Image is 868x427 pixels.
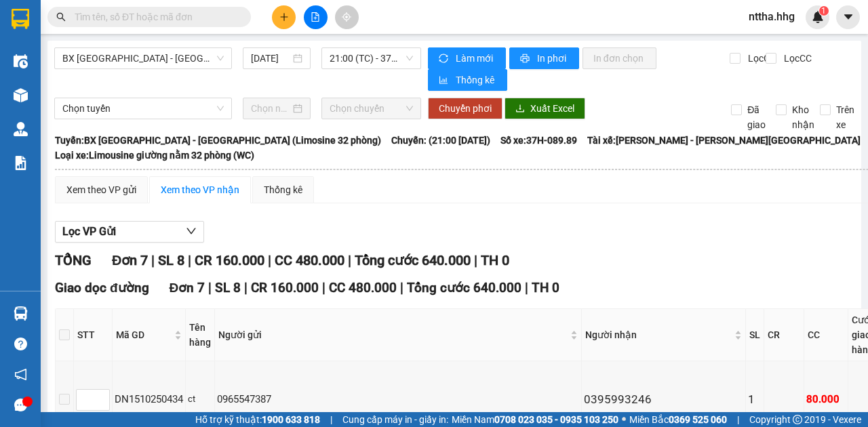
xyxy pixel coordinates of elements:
span: Cung cấp máy in - giấy in: [342,412,448,427]
img: logo-vxr [12,9,29,29]
span: Đơn 7 [112,252,148,268]
span: Giao dọc đường [55,280,149,296]
div: Xem theo VP gửi [66,182,136,197]
span: Tổng cước 640.000 [355,252,471,268]
th: STT [74,309,113,361]
button: aim [335,5,359,29]
span: Miền Bắc [629,412,727,427]
img: warehouse-icon [14,306,28,321]
div: DN1510250434 [115,392,183,408]
div: ct [188,392,212,406]
button: caret-down [836,5,860,29]
span: printer [520,54,532,64]
strong: 1900 633 818 [262,414,320,425]
span: Loại xe: Limousine giường nằm 32 phòng (WC) [55,148,254,163]
span: | [330,412,332,427]
span: down [186,226,197,237]
button: Lọc VP Gửi [55,221,204,243]
span: message [14,399,27,411]
span: bar-chart [439,75,450,86]
span: Tổng cước 640.000 [407,280,521,296]
span: plus [279,12,289,22]
span: file-add [311,12,320,22]
span: Miền Nam [452,412,618,427]
img: icon-new-feature [812,11,824,23]
span: Chuyến: (21:00 [DATE]) [391,133,490,148]
span: TH 0 [481,252,509,268]
button: syncLàm mới [428,47,506,69]
button: printerIn phơi [509,47,579,69]
span: nttha.hhg [738,8,806,25]
img: warehouse-icon [14,122,28,136]
div: Thống kê [264,182,302,197]
span: question-circle [14,338,27,350]
div: Xem theo VP nhận [161,182,239,197]
span: search [56,12,66,22]
span: notification [14,368,27,381]
span: | [244,280,248,296]
span: Lọc CC [778,51,814,66]
span: Xuất Excel [530,101,574,116]
span: | [188,252,191,268]
span: In phơi [537,51,568,66]
button: In đơn chọn [583,47,656,69]
span: | [400,280,403,296]
div: 1 [748,390,762,409]
span: sync [439,54,450,64]
button: Chuyển phơi [428,98,502,119]
span: | [268,252,271,268]
span: Mã GD [116,327,172,342]
span: BX Đà Nẵng - Đô Lương (Limosine 32 phòng) [62,48,224,68]
th: CR [764,309,804,361]
input: Tìm tên, số ĐT hoặc mã đơn [75,9,235,24]
span: Kho nhận [787,102,820,132]
span: Số xe: 37H-089.89 [500,133,577,148]
span: TH 0 [532,280,559,296]
span: | [151,252,155,268]
span: Làm mới [456,51,495,66]
span: Lọc VP Gửi [62,223,116,240]
span: 21:00 (TC) - 37H-089.89 [330,48,412,68]
span: Trên xe [831,102,860,132]
span: Lọc CR [743,51,778,66]
span: Người gửi [218,327,568,342]
span: Đã giao [742,102,771,132]
div: 0965547387 [217,392,579,408]
span: copyright [793,415,802,424]
span: | [322,280,325,296]
span: | [737,412,739,427]
span: CR 160.000 [251,280,319,296]
span: TỔNG [55,252,92,268]
sup: 1 [819,6,829,16]
span: ⚪️ [622,417,626,422]
span: Đơn 7 [170,280,205,296]
th: CC [804,309,848,361]
span: Thống kê [456,73,496,87]
span: CC 480.000 [329,280,397,296]
span: Người nhận [585,327,732,342]
span: download [515,104,525,115]
div: 80.000 [806,392,846,408]
input: Chọn ngày [251,101,290,116]
span: Hỗ trợ kỹ thuật: [195,412,320,427]
img: warehouse-icon [14,88,28,102]
div: 0395993246 [584,390,743,409]
span: Chọn tuyến [62,98,224,119]
span: | [348,252,351,268]
img: warehouse-icon [14,54,28,68]
th: Tên hàng [186,309,215,361]
span: aim [342,12,351,22]
button: file-add [304,5,328,29]
span: Chọn chuyến [330,98,412,119]
span: Tài xế: [PERSON_NAME] - [PERSON_NAME][GEOGRAPHIC_DATA] [587,133,861,148]
input: 15/10/2025 [251,51,290,66]
b: Tuyến: BX [GEOGRAPHIC_DATA] - [GEOGRAPHIC_DATA] (Limosine 32 phòng) [55,135,381,146]
span: 1 [821,6,826,16]
button: plus [272,5,296,29]
span: CR 160.000 [195,252,264,268]
span: CC 480.000 [275,252,344,268]
img: solution-icon [14,156,28,170]
span: SL 8 [158,252,184,268]
span: | [525,280,528,296]
strong: 0369 525 060 [669,414,727,425]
